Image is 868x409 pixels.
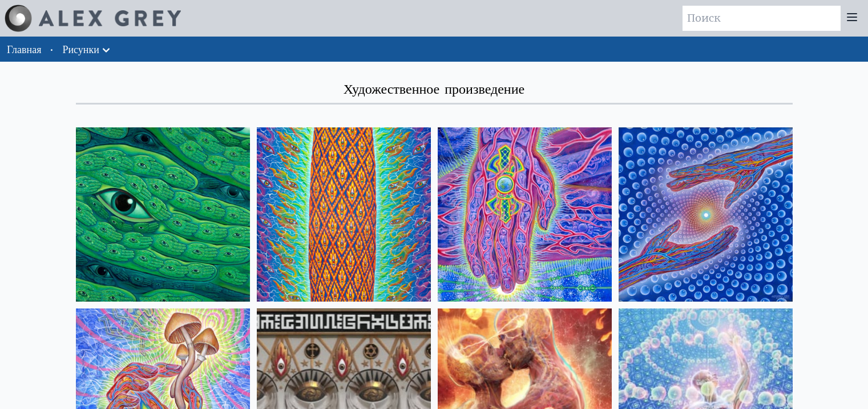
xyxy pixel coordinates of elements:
a: Главная [7,43,41,55]
input: Поиск [683,6,841,31]
a: Рисунки [62,41,99,57]
ya-tr-span: Рисунки [62,43,99,55]
ya-tr-span: Художественное произведение [344,82,524,97]
li: · [46,37,58,62]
